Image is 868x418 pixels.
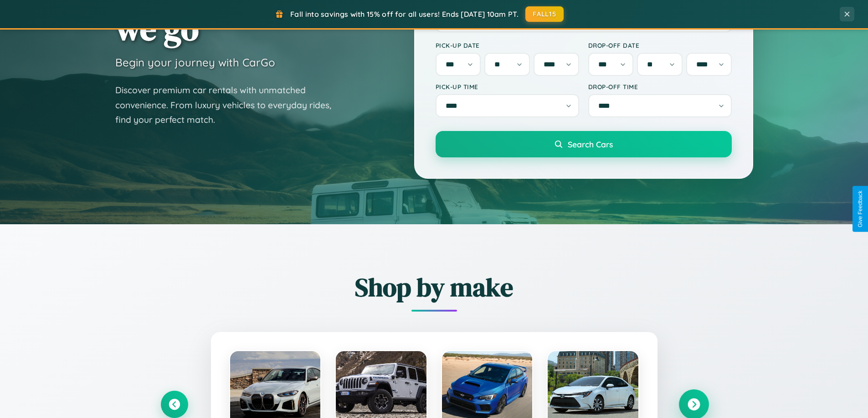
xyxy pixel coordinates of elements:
[525,6,564,22] button: FALL15
[588,41,732,49] label: Drop-off Date
[857,191,863,227] div: Give Feedback
[290,10,519,19] span: Fall into savings with 15% off for all users! Ends [DATE] 10am PT.
[115,83,343,127] p: Discover premium car rentals with unmatched convenience. From luxury vehicles to everyday rides, ...
[588,83,732,91] label: Drop-off Time
[436,83,579,91] label: Pick-up Time
[115,55,275,69] h3: Begin your journey with CarGo
[568,139,613,149] span: Search Cars
[436,41,579,49] label: Pick-up Date
[436,131,732,157] button: Search Cars
[161,270,708,305] h2: Shop by make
